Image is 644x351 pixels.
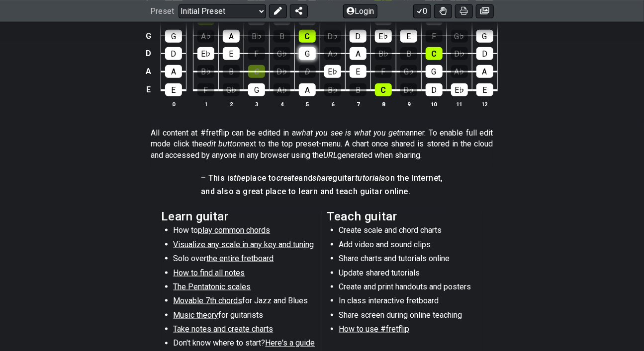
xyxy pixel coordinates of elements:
button: Edit Preset [269,4,287,18]
td: D [142,45,154,63]
li: How to [174,225,315,239]
div: A♭ [197,30,214,43]
button: Toggle Dexterity for all fretkits [434,4,452,18]
th: 11 [447,99,472,109]
td: A [142,63,154,81]
td: E [142,80,154,99]
div: A [350,47,367,60]
li: Update shared tutorials [339,268,481,281]
div: G♭ [274,47,290,60]
div: E [400,30,417,43]
th: 2 [218,99,244,109]
div: E [223,47,240,60]
span: The Pentatonic scales [174,282,251,291]
em: tutorials [355,173,385,183]
div: E♭ [197,47,214,60]
div: F [197,83,214,96]
div: C [426,47,443,60]
th: 3 [244,99,269,109]
div: B [350,83,367,96]
div: D♭ [400,83,417,96]
div: E [476,83,493,96]
button: 0 [413,4,431,18]
span: Visualize any scale in any key and tuning [174,240,314,249]
div: G♭ [400,65,417,78]
em: share [313,173,333,183]
div: F [375,65,392,78]
div: C [299,30,316,43]
div: E♭ [451,83,468,96]
div: C [248,65,265,78]
div: A♭ [274,83,290,96]
span: Take notes and create charts [174,324,274,334]
li: Create scale and chord charts [339,225,481,239]
div: F [426,30,443,43]
div: B [223,65,240,78]
span: Movable 7th chords [174,296,243,305]
div: D [299,65,316,78]
li: Share charts and tutorials online [339,253,481,267]
button: Share Preset [290,4,308,18]
span: Music theory [174,310,219,320]
h2: Learn guitar [162,211,317,222]
h2: Teach guitar [327,211,483,222]
em: the [234,173,246,183]
li: Share screen during online teaching [339,310,481,324]
li: Solo over [174,253,315,267]
em: edit button [203,139,241,148]
div: G♭ [451,30,468,43]
div: E♭ [375,30,392,43]
div: D [476,47,493,60]
th: 5 [294,99,320,109]
div: B♭ [248,30,265,43]
th: 7 [345,99,370,109]
div: G [299,47,316,60]
span: Preset [151,6,175,16]
p: All content at #fretflip can be edited in a manner. To enable full edit mode click the next to th... [151,128,493,161]
li: for guitarists [174,310,315,324]
span: How to find all notes [174,268,245,278]
div: B [274,30,290,43]
div: G [476,30,493,43]
th: 6 [320,99,345,109]
span: Here's a guide [266,339,315,348]
th: 12 [472,99,497,109]
div: B [400,47,417,60]
div: B♭ [197,65,214,78]
span: the entire fretboard [207,254,274,263]
h4: – This is place to and guitar on the Internet, [201,173,443,184]
div: B♭ [375,47,392,60]
em: create [276,173,298,183]
td: G [142,27,154,45]
div: C [375,83,392,96]
li: for Jazz and Blues [174,295,315,309]
h4: and also a great place to learn and teach guitar online. [201,186,443,197]
th: 1 [193,99,218,109]
button: Login [343,4,377,18]
span: How to use #fretflip [339,324,410,334]
div: G♭ [223,83,240,96]
div: D♭ [274,65,290,78]
th: 8 [370,99,396,109]
li: Add video and sound clips [339,239,481,253]
em: URL [324,150,338,160]
div: E [350,65,367,78]
li: Create and print handouts and posters [339,281,481,295]
div: G [165,30,182,43]
button: Create image [476,4,494,18]
div: D [350,30,367,43]
div: G [426,65,443,78]
div: A♭ [324,47,341,60]
div: A [299,83,316,96]
div: A♭ [451,65,468,78]
div: D♭ [451,47,468,60]
div: F [248,47,265,60]
div: A [476,65,493,78]
li: In class interactive fretboard [339,295,481,309]
div: A [223,30,240,43]
th: 4 [269,99,294,109]
div: E [165,83,182,96]
div: G [248,83,265,96]
div: D [165,47,182,60]
th: 10 [421,99,447,109]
